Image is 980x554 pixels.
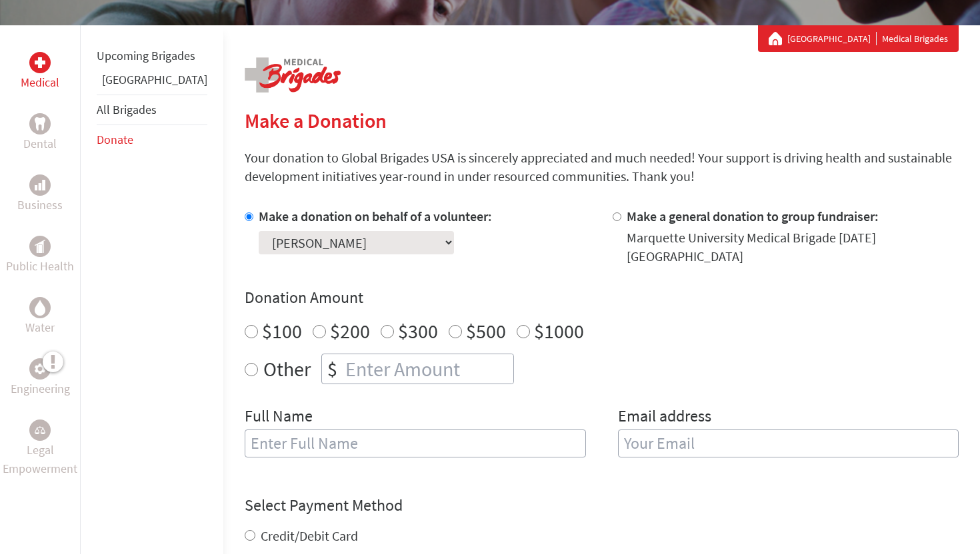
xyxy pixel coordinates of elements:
[17,174,63,214] a: BusinessBusiness
[35,426,45,434] img: Legal Empowerment
[35,364,45,374] img: Engineering
[534,318,584,344] label: $1000
[102,72,207,87] a: [GEOGRAPHIC_DATA]
[787,32,877,45] a: [GEOGRAPHIC_DATA]
[29,419,51,441] div: Legal Empowerment
[261,527,358,544] label: Credit/Debit Card
[21,52,59,92] a: MedicalMedical
[29,297,51,318] div: Water
[245,495,959,516] h4: Select Payment Method
[29,358,51,380] div: Engineering
[627,228,959,266] div: Marquette University Medical Brigade [DATE] [GEOGRAPHIC_DATA]
[259,208,492,224] label: Make a donation on behalf of a volunteer:
[23,113,57,153] a: DentalDental
[6,257,74,276] p: Public Health
[245,148,959,186] p: Your donation to Global Brigades USA is sincerely appreciated and much needed! Your support is dr...
[263,354,311,384] label: Other
[35,240,45,253] img: Public Health
[29,113,51,135] div: Dental
[25,297,55,337] a: WaterWater
[3,441,77,478] p: Legal Empowerment
[398,318,438,344] label: $300
[330,318,370,344] label: $200
[29,236,51,257] div: Public Health
[618,429,959,457] input: Your Email
[97,102,157,117] a: All Brigades
[23,135,57,153] p: Dental
[25,318,55,337] p: Water
[245,406,313,429] label: Full Name
[262,318,302,344] label: $100
[245,57,341,93] img: logo-medical.png
[245,429,586,457] input: Enter Full Name
[17,196,63,214] p: Business
[627,208,879,224] label: Make a general donation to group fundraiser:
[21,73,59,92] p: Medical
[6,236,74,276] a: Public HealthPublic Health
[97,41,207,71] li: Upcoming Brigades
[618,406,711,429] label: Email address
[29,52,51,73] div: Medical
[97,95,207,125] li: All Brigades
[3,419,77,478] a: Legal EmpowermentLegal Empowerment
[322,354,343,384] div: $
[245,109,959,133] h2: Make a Donation
[466,318,506,344] label: $500
[97,132,133,147] a: Donate
[11,380,70,398] p: Engineering
[35,57,45,68] img: Medical
[35,180,45,190] img: Business
[11,358,70,398] a: EngineeringEngineering
[35,117,45,130] img: Dental
[29,174,51,196] div: Business
[35,300,45,315] img: Water
[97,48,195,63] a: Upcoming Brigades
[343,354,513,384] input: Enter Amount
[97,71,207,95] li: Panama
[769,32,948,45] div: Medical Brigades
[97,125,207,154] li: Donate
[245,287,959,308] h4: Donation Amount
